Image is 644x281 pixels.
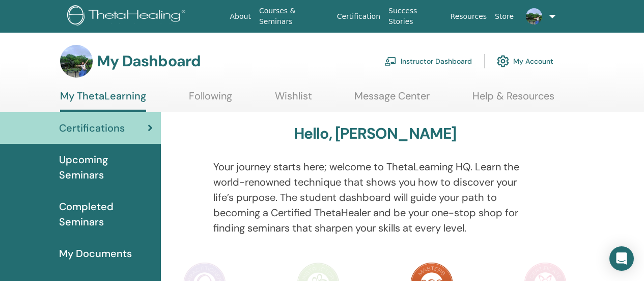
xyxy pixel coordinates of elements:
a: Help & Resources [472,90,554,110]
a: Message Center [354,90,430,110]
a: Following [189,90,232,110]
span: Upcoming Seminars [59,152,153,183]
img: cog.svg [497,53,509,70]
a: My ThetaLearning [60,90,146,112]
h3: My Dashboard [97,52,201,70]
img: default.jpg [60,45,93,78]
a: Courses & Seminars [255,2,333,31]
span: Completed Seminars [59,199,153,229]
span: Certifications [59,120,125,136]
a: My Account [497,50,553,72]
a: About [226,7,255,26]
a: Store [491,7,518,26]
a: Wishlist [275,90,312,110]
a: Certification [333,7,384,26]
a: Instructor Dashboard [384,50,472,72]
h3: Hello, [PERSON_NAME] [294,124,457,143]
img: default.jpg [526,8,542,24]
img: logo.png [67,5,189,28]
a: Success Stories [384,2,446,31]
div: Open Intercom Messenger [609,246,634,271]
p: Your journey starts here; welcome to ThetaLearning HQ. Learn the world-renowned technique that sh... [213,159,537,236]
img: chalkboard-teacher.svg [384,57,397,66]
span: My Documents [59,246,132,261]
a: Resources [446,7,491,26]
